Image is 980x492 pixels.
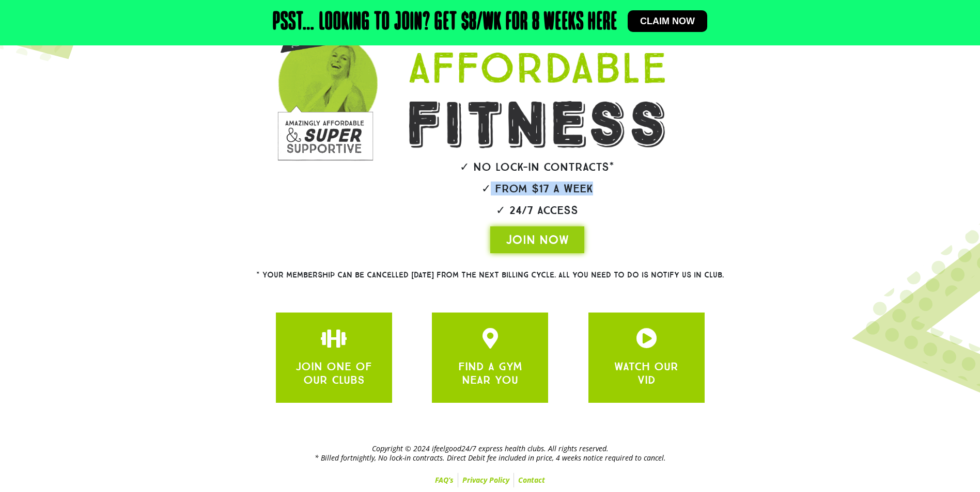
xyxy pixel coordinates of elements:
[514,473,549,487] a: Contact
[480,328,501,349] a: JOIN ONE OF OUR CLUBS
[378,161,697,173] h2: ✓ No lock-in contracts*
[219,271,761,279] h2: * Your membership can be cancelled [DATE] from the next billing cycle. All you need to do is noti...
[160,444,821,463] h2: Copyright © 2024 ifeelgood24/7 express health clubs. All rights reserved. * Billed fortnightly, N...
[458,473,514,487] a: Privacy Policy
[273,10,617,35] h2: Psst… Looking to join? Get $8/wk for 8 weeks here
[490,226,584,253] a: JOIN NOW
[640,17,695,26] span: Claim now
[378,183,697,194] h2: ✓ From $17 a week
[378,205,697,216] h2: ✓ 24/7 Access
[431,473,458,487] a: FAQ’s
[323,328,344,349] a: JOIN ONE OF OUR CLUBS
[636,328,657,349] a: JOIN ONE OF OUR CLUBS
[506,232,569,248] span: JOIN NOW
[458,359,522,387] a: FIND A GYM NEAR YOU
[160,473,821,487] nav: Menu
[614,359,678,387] a: WATCH OUR VID
[628,10,707,32] a: Claim now
[295,359,372,387] a: JOIN ONE OF OUR CLUBS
